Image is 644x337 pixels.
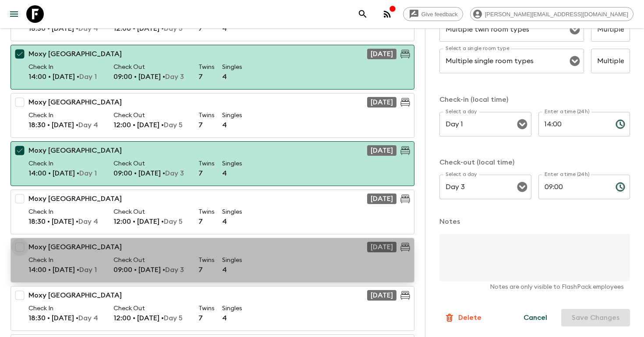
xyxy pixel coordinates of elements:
[28,290,122,301] p: Moxy [GEOGRAPHIC_DATA]
[28,120,103,130] p: 18:30 • [DATE] •
[538,112,609,136] input: hh:mm
[11,141,414,186] button: Moxy [GEOGRAPHIC_DATA][DATE]Check In14:00 • [DATE] •Day 1Check Out09:00 • [DATE] •Day 3Twins7Sing...
[198,23,212,34] p: 7
[78,315,98,322] span: Day 4
[165,266,184,273] span: Day 3
[222,265,235,275] p: 4
[458,312,481,323] p: Delete
[222,208,235,216] p: Singles
[417,11,463,18] span: Give feedback
[439,94,630,105] p: Check-in (local time)
[164,122,183,129] span: Day 5
[164,25,183,32] span: Day 5
[222,23,235,34] p: 4
[78,218,98,225] span: Day 4
[367,145,396,156] div: [DATE]
[79,266,97,273] span: Day 1
[28,242,122,252] p: Moxy [GEOGRAPHIC_DATA]
[113,216,188,227] p: 12:00 • [DATE] •
[79,73,97,80] span: Day 1
[516,118,528,130] button: Open
[222,256,235,265] p: Singles
[113,159,188,168] p: Check Out
[446,108,477,115] label: Select a day
[28,194,122,204] p: Moxy [GEOGRAPHIC_DATA]
[198,111,212,120] p: Twins
[513,309,558,326] button: Cancel
[78,25,98,32] span: Day 4
[470,7,633,21] div: [PERSON_NAME][EMAIL_ADDRESS][DOMAIN_NAME]
[11,45,414,90] button: Moxy [GEOGRAPHIC_DATA][DATE]Check In14:00 • [DATE] •Day 1Check Out09:00 • [DATE] •Day 3Twins7Sing...
[113,23,188,34] p: 12:00 • [DATE] •
[222,111,235,120] p: Singles
[198,208,212,216] p: Twins
[198,256,212,265] p: Twins
[28,304,103,313] p: Check In
[569,23,581,36] button: Open
[113,313,188,323] p: 12:00 • [DATE] •
[113,265,188,275] p: 09:00 • [DATE] •
[78,122,98,129] span: Day 4
[569,55,581,67] button: Open
[446,283,624,291] p: Notes are only visible to FlashPack employees
[367,194,396,204] div: [DATE]
[198,120,212,130] p: 7
[222,120,235,130] p: 4
[28,111,103,120] p: Check In
[446,171,477,178] label: Select a day
[198,72,212,82] p: 7
[439,309,486,326] button: Delete
[28,216,103,227] p: 18:30 • [DATE] •
[198,265,212,275] p: 7
[11,238,414,283] button: Moxy [GEOGRAPHIC_DATA][DATE]Check In14:00 • [DATE] •Day 1Check Out09:00 • [DATE] •Day 3Twins7Sing...
[113,168,188,179] p: 09:00 • [DATE] •
[222,216,235,227] p: 4
[612,115,629,133] button: Choose time, selected time is 2:00 PM
[28,208,103,216] p: Check In
[439,157,630,168] p: Check-out (local time)
[5,5,23,23] button: menu
[113,304,188,313] p: Check Out
[367,49,396,59] div: [DATE]
[446,45,510,52] label: Select a single room type
[439,216,630,227] p: Notes
[367,290,396,301] div: [DATE]
[198,168,212,179] p: 7
[545,108,590,115] label: Enter a time (24h)
[198,313,212,323] p: 7
[113,72,188,82] p: 09:00 • [DATE] •
[367,242,396,252] div: [DATE]
[28,63,103,72] p: Check In
[516,181,528,193] button: Open
[403,7,463,21] a: Give feedback
[79,170,97,177] span: Day 1
[545,171,590,178] label: Enter a time (24h)
[222,63,235,72] p: Singles
[28,145,122,156] p: Moxy [GEOGRAPHIC_DATA]
[354,5,372,23] button: search adventures
[198,304,212,313] p: Twins
[222,168,235,179] p: 4
[28,23,103,34] p: 18:30 • [DATE] •
[28,159,103,168] p: Check In
[113,120,188,130] p: 12:00 • [DATE] •
[28,72,103,82] p: 14:00 • [DATE] •
[11,93,414,138] button: Moxy [GEOGRAPHIC_DATA][DATE]Check In18:30 • [DATE] •Day 4Check Out12:00 • [DATE] •Day 5Twins7Sing...
[198,159,212,168] p: Twins
[11,190,414,234] button: Moxy [GEOGRAPHIC_DATA][DATE]Check In18:30 • [DATE] •Day 4Check Out12:00 • [DATE] •Day 5Twins7Sing...
[222,313,235,323] p: 4
[165,73,184,80] span: Day 3
[198,216,212,227] p: 7
[164,218,183,225] span: Day 5
[538,175,609,199] input: hh:mm
[222,159,235,168] p: Singles
[11,286,414,331] button: Moxy [GEOGRAPHIC_DATA][DATE]Check In18:30 • [DATE] •Day 4Check Out12:00 • [DATE] •Day 5Twins7Sing...
[164,315,183,322] span: Day 5
[480,11,633,18] span: [PERSON_NAME][EMAIL_ADDRESS][DOMAIN_NAME]
[113,208,188,216] p: Check Out
[113,111,188,120] p: Check Out
[28,313,103,323] p: 18:30 • [DATE] •
[28,49,122,59] p: Moxy [GEOGRAPHIC_DATA]
[28,168,103,179] p: 14:00 • [DATE] •
[28,256,103,265] p: Check In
